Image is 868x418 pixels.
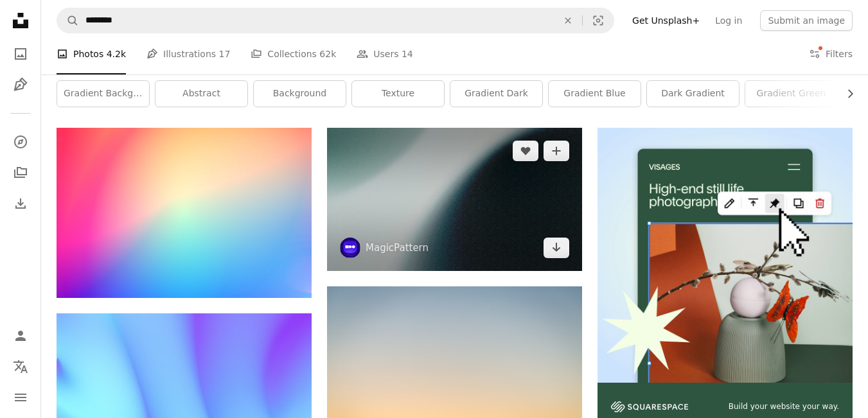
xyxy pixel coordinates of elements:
a: Collections [8,160,33,186]
button: Search Unsplash [57,8,79,33]
a: gradient dark [450,81,542,107]
a: purple and green light gradient [57,403,312,414]
a: a blurry photo of a clock on a wall [327,193,582,205]
a: Download [544,238,569,258]
a: texture [352,81,444,107]
a: Log in [707,10,750,31]
span: Build your website your way. [729,401,839,412]
a: gradient blue [549,81,641,107]
a: Users 14 [357,33,413,74]
button: Submit an image [760,10,853,31]
button: Visual search [583,8,614,33]
a: Photos [8,41,33,67]
span: 62k [319,47,336,61]
a: gradient background [57,81,149,107]
img: file-1723602894256-972c108553a7image [598,128,853,383]
button: Filters [809,33,853,74]
button: scroll list to the right [838,81,853,107]
a: Home — Unsplash [8,8,33,36]
a: Illustrations [8,72,33,98]
a: Get Unsplash+ [624,10,707,31]
a: Download History [8,191,33,216]
button: Clear [554,8,582,33]
img: a blurry photo of a clock on a wall [327,128,582,271]
button: Language [8,354,33,379]
a: background [254,81,346,107]
img: Go to MagicPattern's profile [340,238,360,258]
a: dark gradient [647,81,739,107]
a: Log in / Sign up [8,323,33,349]
form: Find visuals sitewide [57,8,614,33]
a: Explore [8,129,33,155]
button: Menu [8,385,33,410]
a: abstract [155,81,247,107]
span: 17 [219,47,231,61]
a: blue and pink light illustration [57,207,312,218]
img: blue and pink light illustration [57,128,312,297]
a: gradient green [745,81,837,107]
img: file-1606177908946-d1eed1cbe4f5image [611,401,688,412]
button: Add to Collection [544,141,569,161]
a: a couple of cows standing on top of a grass covered field [327,365,582,377]
span: 14 [402,47,413,61]
button: Like [513,141,538,161]
a: MagicPattern [366,241,429,254]
a: Collections 62k [251,33,336,74]
a: Illustrations 17 [146,33,230,74]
